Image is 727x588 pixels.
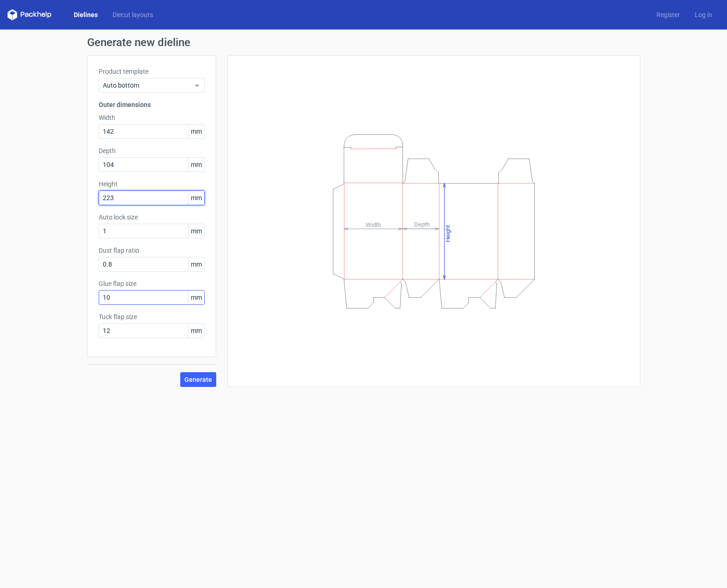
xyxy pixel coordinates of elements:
button: Generate [180,372,216,387]
span: mm [188,257,204,271]
label: Dust flap ratio [99,246,205,255]
label: Height [99,179,205,189]
a: Log in [687,10,720,19]
tspan: Height [444,225,451,242]
label: Depth [99,146,205,155]
label: Product template [99,67,205,76]
tspan: Width [365,221,380,228]
span: mm [188,224,204,238]
tspan: Depth [414,221,429,228]
a: Dielines [66,10,105,19]
span: mm [188,191,204,205]
h1: Generate new dieline [87,37,640,48]
label: Auto lock size [99,213,205,222]
span: mm [188,324,204,338]
label: Width [99,113,205,122]
h3: Outer dimensions [99,100,205,109]
label: Tuck flap size [99,312,205,321]
span: Auto bottom [103,81,194,90]
span: mm [188,291,204,304]
span: mm [188,125,204,138]
label: Glue flap size [99,279,205,288]
a: Register [649,10,687,19]
a: Diecut layouts [105,10,160,19]
span: mm [188,158,204,172]
span: Generate [184,376,212,383]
